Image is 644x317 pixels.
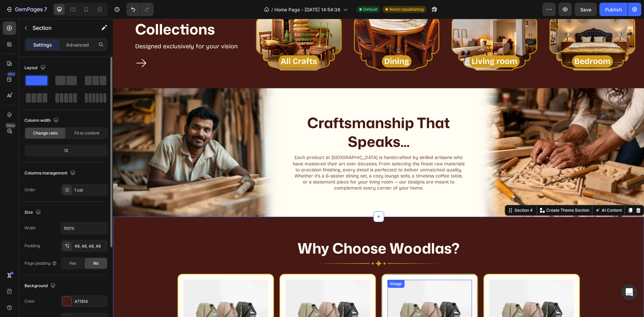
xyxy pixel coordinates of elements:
[61,222,107,234] input: Auto
[66,41,89,48] p: Advanced
[179,135,352,173] h2: Each product at [GEOGRAPHIC_DATA] is handcrafted by skilled artisans who have mastered their art ...
[74,130,99,136] span: Fit to content
[271,6,273,13] span: /
[433,189,476,195] p: Create Theme Section
[33,24,88,32] p: Section
[24,260,57,266] div: Page padding
[26,146,106,155] div: 12
[74,243,106,249] div: 48, 48, 48, 48
[179,94,352,133] h2: Craftsmanship That Speaks...
[481,188,510,196] button: AI Content
[575,3,597,16] button: Save
[69,260,76,266] span: Yes
[21,23,134,32] h2: Designed exclusively for your vision
[24,187,36,193] div: Order
[5,123,16,128] div: Beta
[358,69,531,198] img: gempages_580307562293887509-2a13ab4f-c0a9-4872-9d92-908e8fa67fa0.png
[24,116,60,125] div: Column width
[93,260,99,266] span: No
[126,3,154,16] div: Undo/Redo
[113,19,644,317] iframe: Design area
[44,5,47,13] p: 7
[605,6,622,13] div: Publish
[70,219,462,240] h2: Why Choose Woodlas?
[33,130,58,136] span: Change ratio
[24,281,57,290] div: Background
[621,284,637,300] div: Open Intercom Messenger
[363,6,377,12] span: Default
[24,225,36,231] div: Width
[24,63,47,72] div: Layout
[389,6,424,12] span: Need republishing
[599,3,628,16] button: Publish
[274,6,340,13] span: Home Page - [DATE] 14:54:38
[33,41,52,48] p: Settings
[199,240,333,250] img: gempages_580307562293887509-b406c354-682a-41a7-8a40-a66ddc7ce60a.svg
[74,187,106,193] div: 1 col
[24,208,42,217] div: Size
[74,299,106,305] div: 471914
[580,7,591,12] span: Save
[400,189,421,195] div: Section 4
[3,3,50,16] button: 7
[276,262,290,268] div: Image
[24,243,40,249] div: Padding
[24,298,35,304] div: Color
[24,169,77,178] div: Columns management
[6,71,16,77] div: 450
